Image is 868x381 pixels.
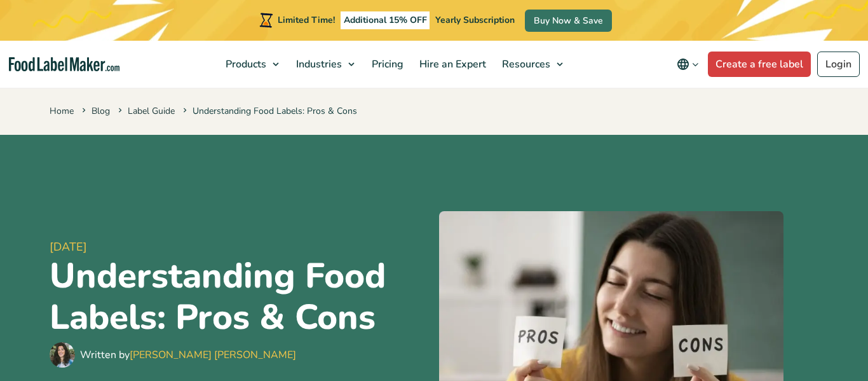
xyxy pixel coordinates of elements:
span: Additional 15% OFF [341,11,430,29]
span: Pricing [368,57,405,71]
img: Maria Abi Hanna - Food Label Maker [50,342,75,368]
span: Limited Time! [278,14,335,26]
a: Buy Now & Save [525,10,612,32]
a: Pricing [364,41,409,88]
span: Yearly Subscription [435,14,515,26]
span: Understanding Food Labels: Pros & Cons [180,105,357,117]
a: Resources [494,41,569,88]
a: Hire an Expert [412,41,491,88]
span: Resources [498,57,552,71]
button: Change language [668,52,708,77]
span: Products [222,57,268,71]
h1: Understanding Food Labels: Pros & Cons [50,256,429,339]
a: Label Guide [128,105,175,117]
div: Written by [80,347,296,363]
span: Hire an Expert [416,57,487,71]
a: Food Label Maker homepage [9,57,119,72]
a: [PERSON_NAME] [PERSON_NAME] [130,348,296,362]
a: Home [50,105,74,117]
a: Create a free label [708,52,811,77]
span: [DATE] [50,239,429,256]
a: Industries [288,41,361,88]
span: Industries [292,57,343,71]
a: Products [218,41,285,88]
a: Login [817,52,860,77]
a: Blog [92,105,110,117]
